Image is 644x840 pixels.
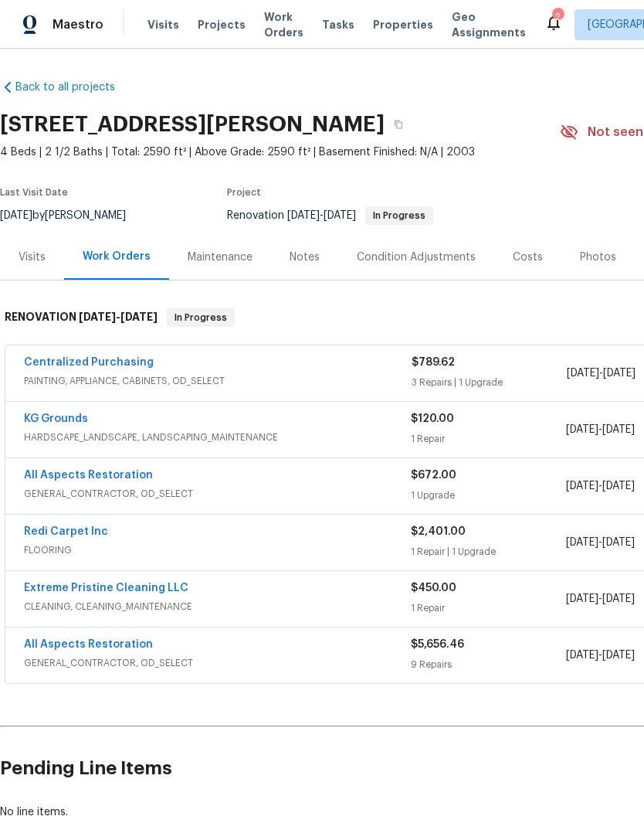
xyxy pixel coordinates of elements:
a: Centralized Purchasing [24,357,154,368]
span: In Progress [168,310,233,325]
div: Photos [580,250,616,265]
span: [DATE] [566,650,598,661]
span: [DATE] [566,537,598,548]
button: Copy Address [385,111,412,138]
span: GENERAL_CONTRACTOR, OD_SELECT [24,486,411,502]
span: - [566,535,635,550]
span: - [79,311,158,322]
h6: RENOVATION [5,308,158,327]
span: - [567,366,636,381]
div: Maintenance [188,250,253,265]
span: CLEANING, CLEANING_MAINTENANCE [24,599,411,614]
div: Notes [290,250,320,265]
span: Work Orders [264,9,303,40]
div: 9 Repairs [411,657,565,672]
span: [DATE] [602,537,635,548]
span: - [566,648,635,663]
span: Tasks [322,19,354,30]
span: Visits [147,17,179,32]
span: [DATE] [567,368,599,379]
div: 1 Repair [411,600,565,616]
div: 3 Repairs | 1 Upgrade [412,375,567,390]
div: 1 Upgrade [411,488,565,503]
a: KG Grounds [24,413,88,424]
span: - [566,591,635,607]
span: [DATE] [566,424,598,435]
a: All Aspects Restoration [24,470,153,481]
span: Project [227,188,261,197]
span: $789.62 [412,357,455,368]
span: Properties [373,17,433,32]
a: Extreme Pristine Cleaning LLC [24,583,188,593]
span: $120.00 [411,413,454,424]
span: $5,656.46 [411,639,464,650]
span: - [566,422,635,437]
span: HARDSCAPE_LANDSCAPE, LANDSCAPING_MAINTENANCE [24,430,411,445]
span: [DATE] [324,210,356,221]
span: [DATE] [287,210,320,221]
span: Projects [198,17,246,32]
span: [DATE] [602,593,635,604]
span: [DATE] [602,481,635,491]
div: Condition Adjustments [357,250,476,265]
span: Maestro [53,17,103,32]
span: $450.00 [411,583,456,593]
div: Visits [19,250,46,265]
span: GENERAL_CONTRACTOR, OD_SELECT [24,655,411,671]
span: [DATE] [566,593,598,604]
span: $2,401.00 [411,526,466,537]
span: [DATE] [602,650,635,661]
div: 1 Repair [411,431,565,447]
span: PAINTING, APPLIANCE, CABINETS, OD_SELECT [24,373,412,389]
a: All Aspects Restoration [24,639,153,650]
span: - [287,210,356,221]
span: Geo Assignments [452,9,526,40]
div: 2 [552,9,563,25]
div: Work Orders [83,249,151,264]
a: Redi Carpet Inc [24,526,108,537]
span: [DATE] [79,311,116,322]
div: 1 Repair | 1 Upgrade [411,544,565,559]
span: FLOORING [24,542,411,558]
span: [DATE] [603,368,636,379]
div: Costs [513,250,543,265]
span: In Progress [367,211,432,220]
span: Renovation [227,210,433,221]
span: [DATE] [566,481,598,491]
span: - [566,478,635,494]
span: [DATE] [602,424,635,435]
span: [DATE] [120,311,158,322]
span: $672.00 [411,470,456,481]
